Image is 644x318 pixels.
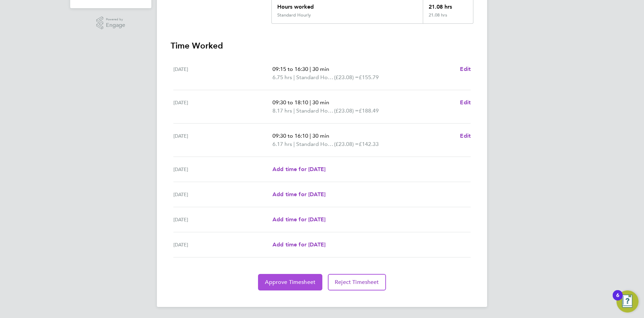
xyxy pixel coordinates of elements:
span: 09:15 to 16:30 [272,66,308,72]
span: (£23.08) = [334,107,359,114]
a: Add time for [DATE] [272,190,325,199]
span: Reject Timesheet [335,279,379,286]
span: 30 min [312,99,329,106]
a: Add time for [DATE] [272,165,325,173]
a: Edit [460,65,471,73]
span: | [310,66,311,72]
span: £142.33 [359,141,379,147]
div: [DATE] [173,132,272,148]
div: [DATE] [173,190,272,199]
div: [DATE] [173,215,272,224]
span: Standard Hourly [296,73,334,82]
span: 09:30 to 16:10 [272,132,308,139]
div: 6 [616,295,619,304]
span: £155.79 [359,74,379,81]
div: Standard Hourly [277,12,311,18]
a: Edit [460,98,471,107]
div: [DATE] [173,98,272,115]
span: Add time for [DATE] [272,241,325,248]
span: 6.17 hrs [272,141,292,147]
span: (£23.08) = [334,141,359,147]
button: Reject Timesheet [328,274,386,290]
div: [DATE] [173,241,272,249]
span: 30 min [312,132,329,139]
span: 8.17 hrs [272,107,292,114]
span: Standard Hourly [296,107,334,115]
span: Add time for [DATE] [272,216,325,223]
a: Add time for [DATE] [272,215,325,224]
span: 30 min [312,66,329,72]
span: 6.75 hrs [272,74,292,81]
div: [DATE] [173,165,272,173]
span: | [293,141,295,147]
a: Powered byEngage [96,17,126,30]
span: (£23.08) = [334,74,359,81]
span: 09:30 to 18:10 [272,99,308,106]
span: Edit [460,66,471,72]
button: Open Resource Center, 6 new notifications [616,290,638,312]
div: 21.08 hrs [423,12,473,23]
span: £188.49 [359,107,379,114]
span: Add time for [DATE] [272,191,325,198]
a: Edit [460,132,471,140]
h3: Time Worked [171,40,473,51]
span: Add time for [DATE] [272,166,325,172]
span: | [293,107,295,114]
span: Powered by [106,17,125,22]
div: [DATE] [173,65,272,82]
span: Edit [460,99,471,106]
button: Approve Timesheet [258,274,322,290]
span: | [310,99,311,106]
span: Standard Hourly [296,140,334,148]
span: | [293,74,295,81]
span: | [310,132,311,139]
span: Approve Timesheet [265,279,315,286]
a: Add time for [DATE] [272,241,325,249]
span: Edit [460,132,471,139]
span: Engage [106,22,125,28]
